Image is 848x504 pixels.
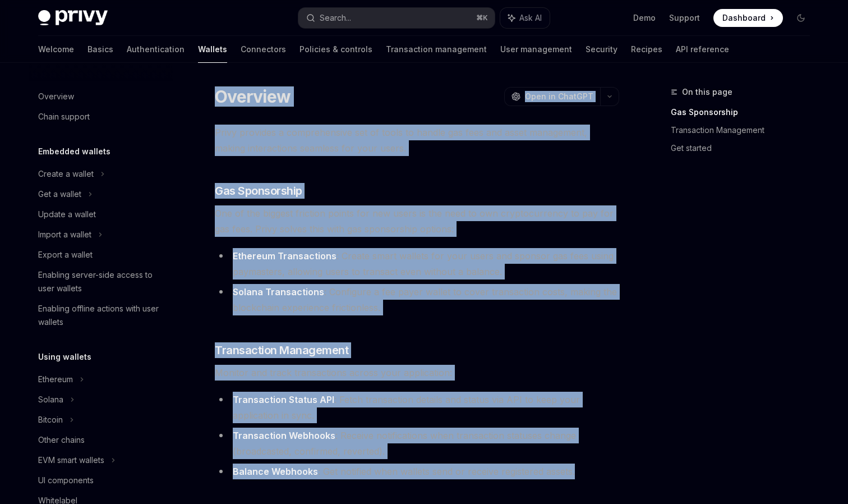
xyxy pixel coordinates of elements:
div: Search... [320,11,351,25]
button: Search...⌘K [298,8,495,28]
a: Update a wallet [29,204,173,224]
button: Open in ChatGPT [504,87,600,106]
span: ⌘ K [476,13,488,22]
a: Transaction Management [671,121,819,139]
span: One of the biggest friction points for new users is the need to own cryptocurrency to pay for gas... [215,205,619,237]
div: Enabling offline actions with user wallets [38,302,166,329]
a: Wallets [198,36,227,63]
li: : Create smart wallets for your users and sponsor gas fees using paymasters, allowing users to tr... [215,248,619,280]
h5: Embedded wallets [38,145,110,158]
span: Dashboard [722,12,766,24]
div: Other chains [38,433,85,447]
strong: Balance Webhooks [233,466,318,477]
a: Get started [671,139,819,157]
a: Chain support [29,107,173,127]
a: Welcome [38,36,74,63]
div: Overview [38,90,74,103]
button: Toggle dark mode [792,9,810,27]
div: Import a wallet [38,228,91,241]
div: Solana [38,393,63,406]
div: Chain support [38,110,90,123]
a: Connectors [241,36,286,63]
a: Overview [29,86,173,107]
span: Monitor and track transactions across your application: [215,365,619,381]
span: Ask AI [519,12,542,24]
span: On this page [682,85,732,99]
a: Other chains [29,430,173,450]
strong: Transaction Webhooks [233,430,335,441]
button: Ask AI [500,8,550,28]
h5: Using wallets [38,350,91,364]
span: Open in ChatGPT [525,91,593,102]
span: Transaction Management [215,342,348,358]
div: Get a wallet [38,187,81,201]
a: Recipes [631,36,662,63]
a: Enabling server-side access to user wallets [29,265,173,299]
span: Privy provides a comprehensive set of tools to handle gas fees and asset management, making inter... [215,125,619,156]
a: Support [669,12,700,24]
a: Gas Sponsorship [671,103,819,121]
strong: Ethereum Transactions [233,250,337,262]
strong: Solana Transactions [233,286,324,297]
a: Demo [633,12,656,24]
a: Basics [87,36,113,63]
li: : Get notified when wallets send or receive registered assets. [215,464,619,479]
h1: Overview [215,86,291,107]
li: : Receive notifications when transaction statuses change (broadcasted, confirmed, reverted). [215,428,619,459]
a: API reference [676,36,729,63]
span: Gas Sponsorship [215,183,302,199]
div: EVM smart wallets [38,453,104,467]
li: : Configure a fee payer wallet to cover transaction costs, making the blockchain experience frict... [215,284,619,315]
a: Policies & controls [299,36,372,63]
a: Transaction management [386,36,487,63]
a: Enabling offline actions with user wallets [29,299,173,332]
a: User management [500,36,572,63]
a: Security [586,36,617,63]
div: Bitcoin [38,413,63,427]
a: Dashboard [713,9,783,27]
div: Export a wallet [38,248,93,262]
a: UI components [29,470,173,491]
a: Authentication [127,36,185,63]
div: Create a wallet [38,167,94,181]
img: dark logo [38,10,108,26]
li: : Fetch transaction details and status via API to keep your application in sync. [215,392,619,423]
strong: Transaction Status API [233,394,334,405]
div: UI components [38,474,94,487]
div: Ethereum [38,373,73,386]
div: Update a wallet [38,208,96,221]
div: Enabling server-side access to user wallets [38,268,166,295]
a: Export a wallet [29,245,173,265]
